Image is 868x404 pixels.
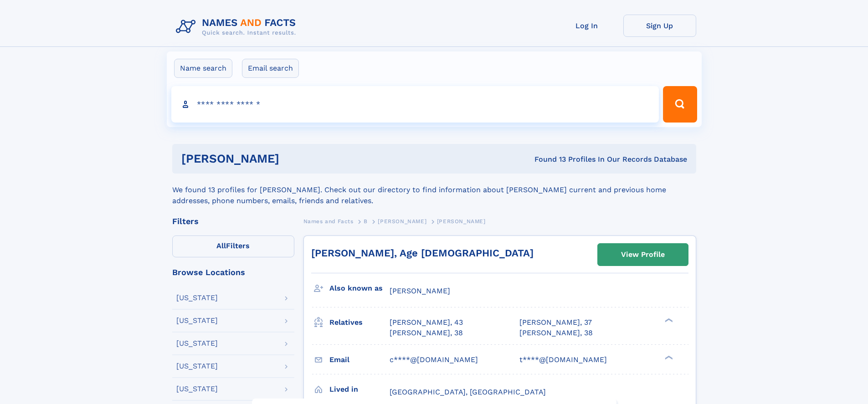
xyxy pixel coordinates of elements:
[663,86,697,123] button: Search Button
[329,382,390,397] h3: Lived in
[171,86,659,123] input: search input
[390,317,463,327] a: [PERSON_NAME], 43
[407,154,687,164] div: Found 13 Profiles In Our Records Database
[172,15,303,39] img: Logo Names and Facts
[663,317,673,323] div: ❯
[598,244,688,266] a: View Profile
[378,218,426,225] span: [PERSON_NAME]
[174,59,232,78] label: Name search
[550,15,623,37] a: Log In
[176,385,218,393] div: [US_STATE]
[176,340,218,347] div: [US_STATE]
[329,352,390,368] h3: Email
[329,281,390,296] h3: Also known as
[242,59,299,78] label: Email search
[172,268,294,276] div: Browse Locations
[216,241,226,250] span: All
[364,215,368,227] a: B
[621,244,665,265] div: View Profile
[390,286,450,295] span: [PERSON_NAME]
[172,235,294,257] label: Filters
[623,15,696,37] a: Sign Up
[437,218,486,225] span: [PERSON_NAME]
[519,328,593,338] a: [PERSON_NAME], 38
[176,294,218,302] div: [US_STATE]
[390,388,546,396] span: [GEOGRAPHIC_DATA], [GEOGRAPHIC_DATA]
[519,317,592,327] a: [PERSON_NAME], 37
[181,153,407,164] h1: [PERSON_NAME]
[390,328,463,338] a: [PERSON_NAME], 38
[176,317,218,324] div: [US_STATE]
[172,217,294,225] div: Filters
[176,363,218,370] div: [US_STATE]
[364,218,368,225] span: B
[172,174,696,206] div: We found 13 profiles for [PERSON_NAME]. Check out our directory to find information about [PERSON...
[329,315,390,330] h3: Relatives
[663,354,673,360] div: ❯
[378,215,426,227] a: [PERSON_NAME]
[303,215,354,227] a: Names and Facts
[311,247,534,259] a: [PERSON_NAME], Age [DEMOGRAPHIC_DATA]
